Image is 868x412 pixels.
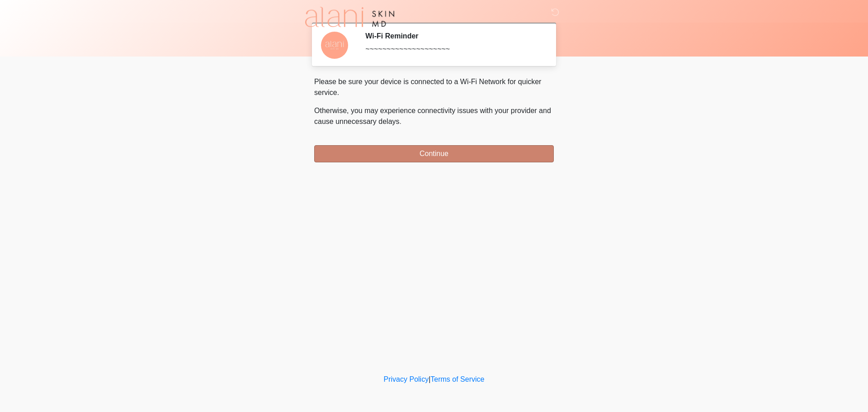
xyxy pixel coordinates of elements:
a: Privacy Policy [384,375,429,383]
h2: Wi-Fi Reminder [365,32,540,40]
p: Please be sure your device is connected to a Wi-Fi Network for quicker service. [314,76,554,98]
span: . [400,118,401,125]
a: Terms of Service [430,375,484,383]
div: ~~~~~~~~~~~~~~~~~~~~ [365,44,540,55]
img: Agent Avatar [321,32,348,59]
a: | [429,375,430,383]
button: Continue [314,145,554,162]
img: Alani Skin MD Logo [305,7,394,27]
p: Otherwise, you may experience connectivity issues with your provider and cause unnecessary delays [314,105,554,127]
